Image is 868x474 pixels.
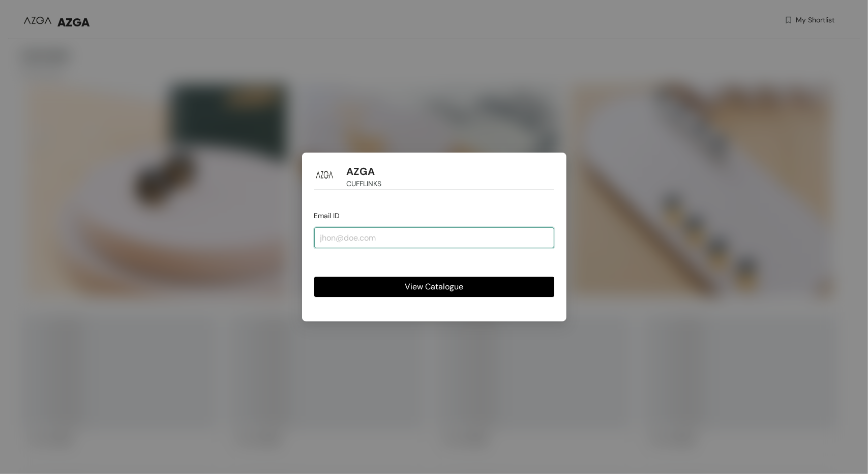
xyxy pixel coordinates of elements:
[347,178,382,189] span: CUFFLINKS
[347,165,375,178] h1: AZGA
[314,165,335,185] img: Buyer Portal
[314,277,554,297] button: View Catalogue
[314,211,340,220] span: Email ID
[405,280,463,293] span: View Catalogue
[314,227,554,248] input: jhon@doe.com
